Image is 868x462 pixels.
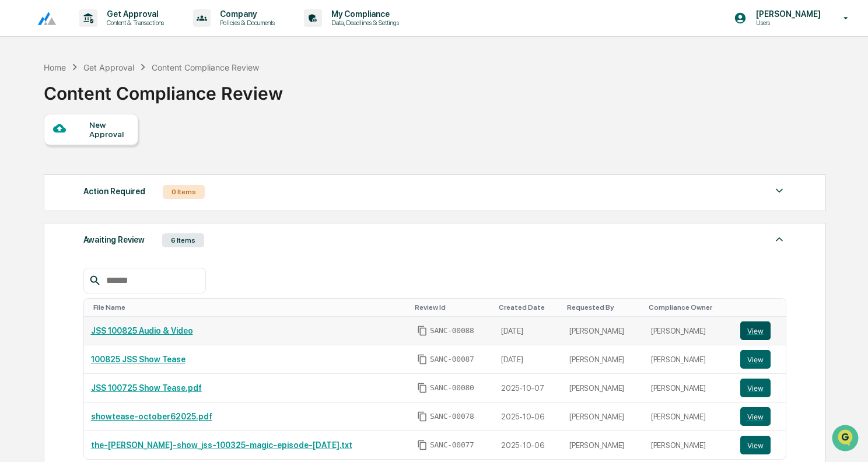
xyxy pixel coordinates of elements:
[494,431,562,459] td: 2025-10-06
[80,142,149,163] a: 🗄️Attestations
[12,24,212,43] p: How can we help?
[567,303,639,311] div: Toggle SortBy
[162,233,204,247] div: 6 Items
[322,9,405,19] p: My Compliance
[83,184,145,199] div: Action Required
[772,232,786,246] img: caret
[740,379,779,397] a: View
[562,402,643,431] td: [PERSON_NAME]
[89,120,128,139] div: New Approval
[644,374,733,402] td: [PERSON_NAME]
[44,73,283,104] div: Content Compliance Review
[562,431,643,459] td: [PERSON_NAME]
[322,19,405,27] p: Data, Deadlines & Settings
[494,317,562,345] td: [DATE]
[740,350,779,369] a: View
[743,303,781,311] div: Toggle SortBy
[644,431,733,459] td: [PERSON_NAME]
[740,321,771,340] button: View
[91,326,193,335] a: JSS 100825 Audio & Video
[97,19,170,27] p: Content & Transactions
[211,9,281,19] p: Company
[417,411,428,422] span: Copy Id
[740,436,771,454] button: View
[649,303,729,311] div: Toggle SortBy
[96,147,145,159] span: Attestations
[562,317,643,345] td: [PERSON_NAME]
[12,170,21,180] div: 🔎
[417,354,428,365] span: Copy Id
[562,374,643,402] td: [PERSON_NAME]
[499,303,558,311] div: Toggle SortBy
[644,317,733,345] td: [PERSON_NAME]
[494,402,562,431] td: 2025-10-06
[430,412,474,421] span: SANC-00078
[644,345,733,374] td: [PERSON_NAME]
[417,440,428,450] span: Copy Id
[417,383,428,393] span: Copy Id
[747,19,827,27] p: Users
[83,232,145,247] div: Awaiting Review
[12,148,21,157] div: 🖐️
[740,407,779,426] a: View
[163,185,205,199] div: 0 Items
[430,440,474,450] span: SANC-00077
[494,374,562,402] td: 2025-10-07
[831,423,862,455] iframe: Open customer support
[740,436,779,454] a: View
[430,326,474,335] span: SANC-00088
[12,89,33,110] img: 1746055101610-c473b297-6a78-478c-a979-82029cc54cd1
[740,379,771,397] button: View
[83,62,134,72] div: Get Approval
[40,89,191,101] div: Start new chat
[7,164,78,185] a: 🔎Data Lookup
[91,412,212,421] a: showtease-october62025.pdf
[28,11,56,26] img: logo
[198,93,212,107] button: Start new chat
[82,197,141,206] a: Powered byPylon
[85,148,94,157] div: 🗄️
[40,101,148,110] div: We're available if you need us!
[93,303,405,311] div: Toggle SortBy
[494,345,562,374] td: [DATE]
[97,9,170,19] p: Get Approval
[747,9,827,19] p: [PERSON_NAME]
[740,407,771,426] button: View
[740,321,779,340] a: View
[430,355,474,364] span: SANC-00087
[7,142,80,163] a: 🖐️Preclearance
[91,383,202,393] a: JSS 100725 Show Tease.pdf
[116,198,141,206] span: Pylon
[740,350,771,369] button: View
[23,147,75,159] span: Preclearance
[44,62,66,72] div: Home
[417,325,428,336] span: Copy Id
[562,345,643,374] td: [PERSON_NAME]
[152,62,259,72] div: Content Compliance Review
[772,184,786,198] img: caret
[91,440,352,450] a: the-[PERSON_NAME]-show_jss-100325-magic-episode-[DATE].txt
[91,355,185,364] a: 100825 JSS Show Tease
[415,303,489,311] div: Toggle SortBy
[23,169,73,181] span: Data Lookup
[430,383,474,393] span: SANC-00080
[211,19,281,27] p: Policies & Documents
[644,402,733,431] td: [PERSON_NAME]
